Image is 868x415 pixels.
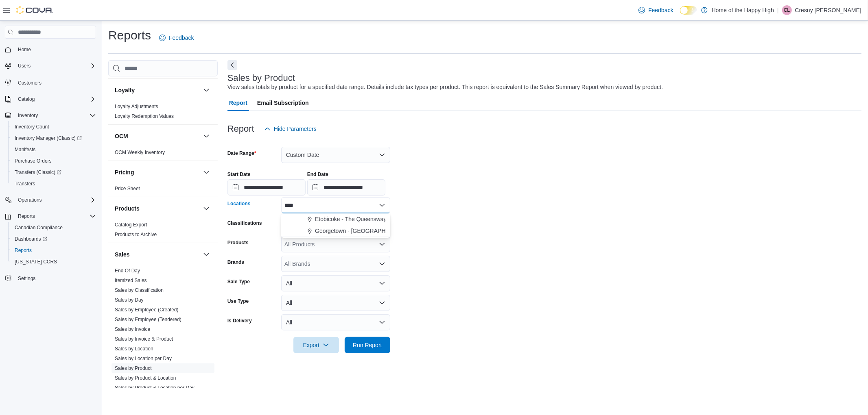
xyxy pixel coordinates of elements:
[2,211,99,222] button: Reports
[18,46,31,53] span: Home
[8,167,99,178] a: Transfers (Classic)
[115,345,153,352] span: Sales by Location
[108,27,151,43] h1: Reports
[227,317,252,324] label: Is Delivery
[635,2,676,18] a: Feedback
[115,297,144,303] a: Sales by Day
[115,132,128,140] h3: OCM
[281,147,390,163] button: Custom Date
[15,211,38,221] button: Reports
[169,34,194,42] span: Feedback
[115,186,140,191] a: Price Sheet
[115,277,147,284] span: Itemized Sales
[15,124,49,130] span: Inventory Count
[115,204,140,213] h3: Products
[15,273,96,283] span: Settings
[15,78,45,88] a: Customers
[115,231,157,238] span: Products to Archive
[15,111,96,120] span: Inventory
[680,15,680,15] span: Dark Mode
[16,6,53,14] img: Cova
[108,184,218,197] div: Pricing
[115,297,144,303] span: Sales by Day
[8,178,99,189] button: Transfers
[8,256,99,267] button: [US_STATE] CCRS
[293,337,339,353] button: Export
[5,40,96,305] nav: Complex example
[11,246,96,255] span: Reports
[115,385,195,391] span: Sales by Product & Location per Day
[8,133,99,144] a: Inventory Manager (Classic)
[281,213,390,225] button: Etobicoke - The Queensway - Fire & Flower
[298,337,334,353] span: Export
[11,122,96,132] span: Inventory Count
[115,232,157,237] a: Products to Archive
[782,5,792,15] div: Cresny Lorenzo
[115,278,147,283] a: Itemized Sales
[281,295,390,311] button: All
[201,167,211,177] button: Pricing
[8,121,99,133] button: Inventory Count
[227,278,250,285] label: Sale Type
[2,110,99,121] button: Inventory
[8,245,99,256] button: Reports
[11,167,96,177] span: Transfers (Classic)
[115,307,179,313] a: Sales by Employee (Created)
[281,275,390,291] button: All
[115,250,130,259] h3: Sales
[227,83,663,91] div: View sales totals by product for a specified date range. Details include tax types per product. T...
[2,93,99,105] button: Catalog
[115,104,158,109] a: Loyalty Adjustments
[8,222,99,233] button: Canadian Compliance
[156,30,197,46] a: Feedback
[115,346,153,352] a: Sales by Location
[115,365,152,371] a: Sales by Product
[257,95,309,111] span: Email Subscription
[15,236,47,242] span: Dashboards
[115,326,150,332] a: Sales by Invoice
[11,156,96,166] span: Purchase Orders
[11,257,96,267] span: Washington CCRS
[115,113,174,119] a: Loyalty Redemption Values
[15,111,41,120] button: Inventory
[11,234,50,244] a: Dashboards
[227,220,262,226] label: Classifications
[281,314,390,330] button: All
[315,227,449,235] span: Georgetown - [GEOGRAPHIC_DATA] - Fire & Flower
[11,122,52,132] a: Inventory Count
[15,146,35,153] span: Manifests
[379,241,385,248] button: Open list of options
[15,94,38,104] button: Catalog
[108,266,218,406] div: Sales
[115,385,195,391] a: Sales by Product & Location per Day
[281,213,390,237] div: Choose from the following options
[11,167,65,177] a: Transfers (Classic)
[115,250,200,259] button: Sales
[11,133,85,143] a: Inventory Manager (Classic)
[115,268,140,274] a: End Of Day
[15,61,96,71] span: Users
[108,148,218,161] div: OCM
[201,85,211,95] button: Loyalty
[227,179,306,196] input: Press the down key to open a popover containing a calendar.
[115,204,200,213] button: Products
[15,274,39,283] a: Settings
[115,168,200,176] button: Pricing
[18,63,31,69] span: Users
[2,60,99,72] button: Users
[227,298,249,304] label: Use Type
[11,246,35,255] a: Reports
[18,80,42,86] span: Customers
[15,195,45,205] button: Operations
[777,5,779,15] p: |
[115,287,164,293] a: Sales by Classification
[274,125,317,133] span: Hide Parameters
[2,76,99,88] button: Customers
[115,375,176,381] span: Sales by Product & Location
[15,94,96,104] span: Catalog
[15,44,96,54] span: Home
[15,195,96,205] span: Operations
[227,239,249,246] label: Products
[307,179,385,196] input: Press the down key to open a popover containing a calendar.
